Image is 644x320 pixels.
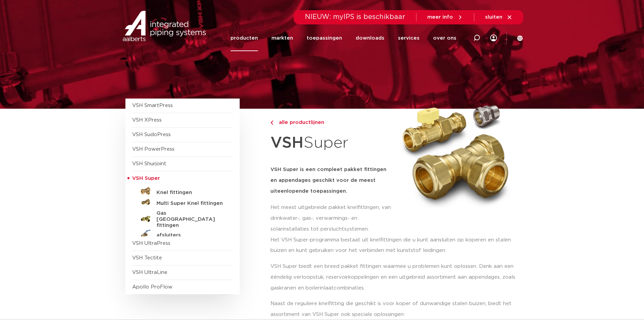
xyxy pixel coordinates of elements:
[270,164,393,197] h5: VSH Super is een compleet pakket fittingen en appendages geschikt voor de meest uiteenlopende toe...
[490,30,497,45] div: my IPS
[157,210,223,229] h5: Gas [GEOGRAPHIC_DATA] fittingen
[132,241,170,246] a: VSH UltraPress
[231,25,456,51] nav: Menu
[231,25,258,51] a: producten
[132,284,172,290] a: Apollo ProFlow
[427,15,453,20] span: meer info
[132,208,233,229] a: Gas [GEOGRAPHIC_DATA] fittingen
[271,25,293,51] a: markten
[270,135,304,151] strong: VSH
[307,25,342,51] a: toepassingen
[356,25,384,51] a: downloads
[132,270,167,275] a: VSH UltraLine
[157,200,223,207] h5: Multi Super Knel fittingen
[132,147,174,152] a: VSH PowerPress
[270,202,393,235] p: Het meest uitgebreide pakket knelfittingen, van drinkwater-, gas-, verwarmings- en solarinstallat...
[132,176,160,181] span: VSH Super
[132,186,233,197] a: Knel fittingen
[270,121,273,125] img: chevron-right.svg
[132,161,166,166] a: VSH Shurjoint
[275,120,324,125] span: alle productlijnen
[132,229,233,239] a: afsluiters
[305,14,405,20] span: NIEUW: myIPS is beschikbaar
[398,25,420,51] a: services
[270,130,393,156] h1: Super
[270,298,519,320] p: Naast de reguliere knelfitting die geschikt is voor koper of dunwandige stalen buizen, biedt het ...
[132,132,171,137] a: VSH SudoPress
[157,232,223,238] h5: afsluiters
[132,197,233,208] a: Multi Super Knel fittingen
[157,190,223,196] h5: Knel fittingen
[485,14,512,20] a: sluiten
[132,255,162,260] a: VSH Tectite
[433,25,456,51] a: over ons
[132,118,162,123] a: VSH XPress
[427,14,463,20] a: meer info
[485,15,502,20] span: sluiten
[270,119,393,127] a: alle productlijnen
[270,235,519,256] p: Het VSH Super-programma bestaat uit knelfittingen die u kunt aansluiten op koperen en stalen buiz...
[270,261,519,294] p: VSH Super biedt een breed pakket fittingen waarmee u problemen kunt oplossen. Denk aan een ééndel...
[132,103,173,108] a: VSH SmartPress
